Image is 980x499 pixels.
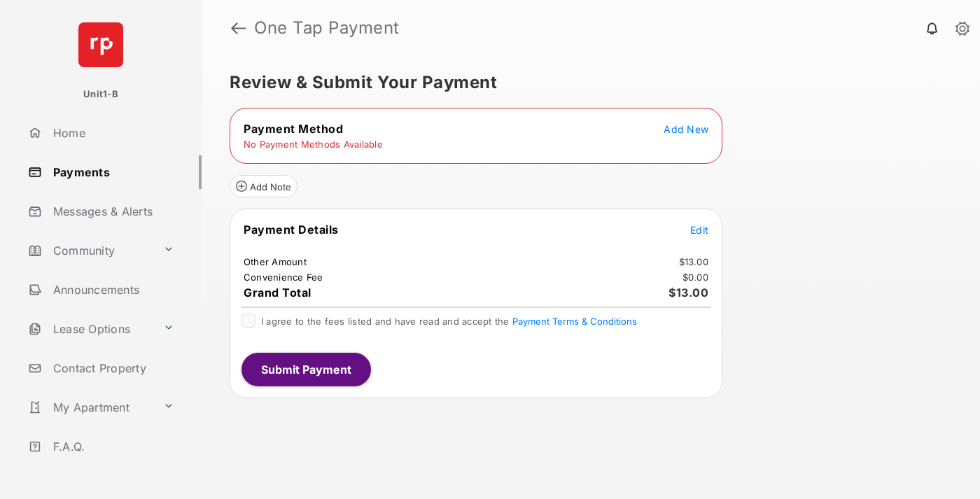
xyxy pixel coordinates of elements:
[243,271,324,283] td: Convenience Fee
[664,122,708,136] button: Add New
[22,195,202,228] a: Messages & Alerts
[261,316,637,327] span: I agree to the fees listed and have read and accept the
[664,123,708,135] span: Add New
[22,312,157,346] a: Lease Options
[22,116,202,150] a: Home
[244,286,311,300] span: Grand Total
[244,223,339,237] span: Payment Details
[241,353,371,386] button: Submit Payment
[690,224,708,236] span: Edit
[22,351,202,385] a: Contact Property
[78,22,123,67] img: svg+xml;base64,PHN2ZyB4bWxucz0iaHR0cDovL3d3dy53My5vcmcvMjAwMC9zdmciIHdpZHRoPSI2NCIgaGVpZ2h0PSI2NC...
[22,391,157,424] a: My Apartment
[243,255,307,268] td: Other Amount
[230,74,941,91] h5: Review & Submit Your Payment
[22,234,157,267] a: Community
[690,223,708,237] button: Edit
[230,175,297,197] button: Add Note
[22,273,202,307] a: Announcements
[244,122,343,136] span: Payment Method
[668,286,708,300] span: $13.00
[243,138,384,150] td: No Payment Methods Available
[682,271,709,283] td: $0.00
[678,255,710,268] td: $13.00
[83,87,118,101] p: Unit1-B
[254,20,400,36] strong: One Tap Payment
[512,316,637,327] button: I agree to the fees listed and have read and accept the
[22,430,202,463] a: F.A.Q.
[22,155,202,189] a: Payments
